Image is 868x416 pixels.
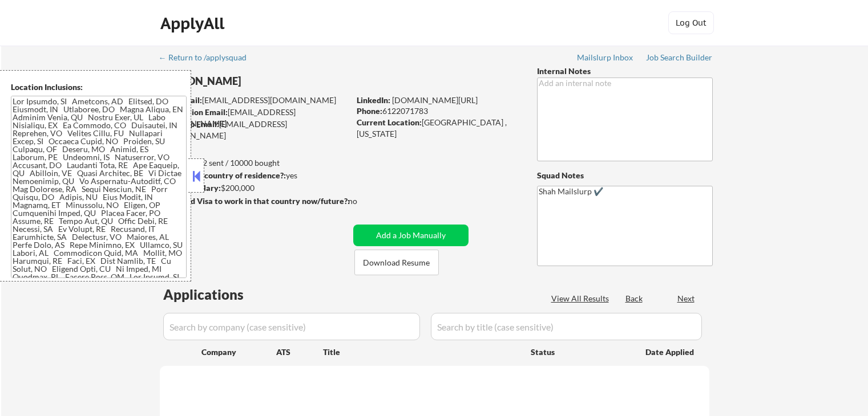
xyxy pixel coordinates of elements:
strong: Will need Visa to work in that country now/future?: [160,196,350,206]
a: Mailslurp Inbox [577,53,634,64]
div: Applications [163,288,276,301]
div: no [348,195,381,207]
div: 1532 sent / 10000 bought [159,157,349,169]
strong: Phone: [357,106,382,116]
button: Download Resume [354,250,439,275]
div: Status [531,341,629,362]
div: Company [201,346,276,358]
strong: Can work in country of residence?: [159,170,286,180]
div: ApplyAll [160,14,228,33]
strong: LinkedIn: [357,95,390,105]
div: yes [159,170,346,181]
a: ← Return to /applysquad [159,53,257,64]
input: Search by company (case sensitive) [163,313,420,340]
div: [GEOGRAPHIC_DATA] , [US_STATE] [357,117,518,139]
div: [EMAIL_ADDRESS][DOMAIN_NAME] [160,107,349,129]
div: [EMAIL_ADDRESS][DOMAIN_NAME] [160,119,349,141]
div: Squad Notes [537,170,713,181]
div: $200,000 [159,182,349,194]
div: Date Applied [645,346,696,358]
div: Location Inclusions: [11,81,187,93]
input: Search by title (case sensitive) [431,313,702,340]
div: Next [677,293,696,304]
a: Job Search Builder [646,53,713,64]
div: Job Search Builder [646,54,713,62]
a: [DOMAIN_NAME][URL] [392,95,478,105]
strong: Current Location: [357,117,422,127]
div: [PERSON_NAME] [160,74,394,88]
button: Add a Job Manually [353,225,469,246]
div: ← Return to /applysquad [159,54,257,62]
div: Mailslurp Inbox [577,54,634,62]
div: 6122071783 [357,105,518,117]
div: ATS [276,346,323,358]
div: Back [625,293,644,304]
button: Log Out [668,11,714,34]
div: View All Results [551,293,612,304]
div: [EMAIL_ADDRESS][DOMAIN_NAME] [160,95,349,106]
div: Title [323,346,520,358]
div: Internal Notes [537,66,713,77]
